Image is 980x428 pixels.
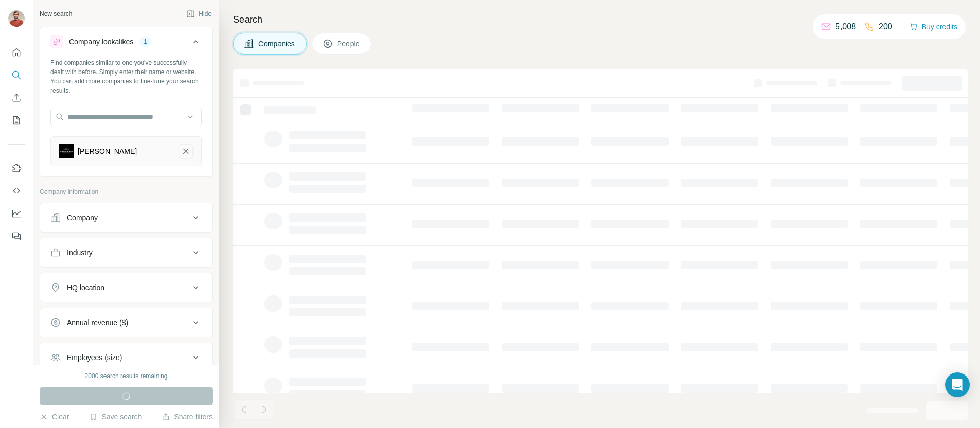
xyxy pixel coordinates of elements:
div: Annual revenue ($) [67,317,128,328]
div: Employees (size) [67,352,122,363]
span: Companies [258,39,296,49]
span: People [337,39,361,49]
button: Company lookalikes1 [40,29,212,58]
button: Dashboard [8,204,25,223]
button: Quick start [8,43,25,62]
div: Company [67,212,98,223]
div: Company lookalikes [69,37,133,47]
p: 200 [879,21,892,33]
button: Kramer-remove-button [179,144,193,158]
div: 2000 search results remaining [85,371,168,381]
button: Employees (size) [40,345,212,370]
button: Save search [89,412,142,422]
button: Enrich CSV [8,88,25,107]
div: 1 [139,37,151,46]
div: New search [40,9,72,19]
div: Industry [67,247,93,258]
button: Share filters [162,412,213,422]
img: Avatar [8,10,25,27]
h4: Search [233,12,968,27]
div: Find companies similar to one you've successfully dealt with before. Simply enter their name or w... [50,58,202,95]
button: Search [8,66,25,84]
button: Industry [40,240,212,265]
button: Company [40,205,212,230]
button: Annual revenue ($) [40,310,212,335]
button: Hide [179,6,219,22]
img: Kramer-logo [59,144,74,158]
button: HQ location [40,275,212,300]
div: [PERSON_NAME] [78,146,137,156]
button: Use Surfe on LinkedIn [8,159,25,177]
button: Buy credits [909,20,957,34]
button: Clear [40,412,69,422]
p: 5,008 [835,21,856,33]
button: Feedback [8,227,25,245]
button: My lists [8,111,25,130]
div: HQ location [67,282,104,293]
button: Use Surfe API [8,182,25,200]
div: Open Intercom Messenger [945,372,970,397]
p: Company information [40,187,213,197]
